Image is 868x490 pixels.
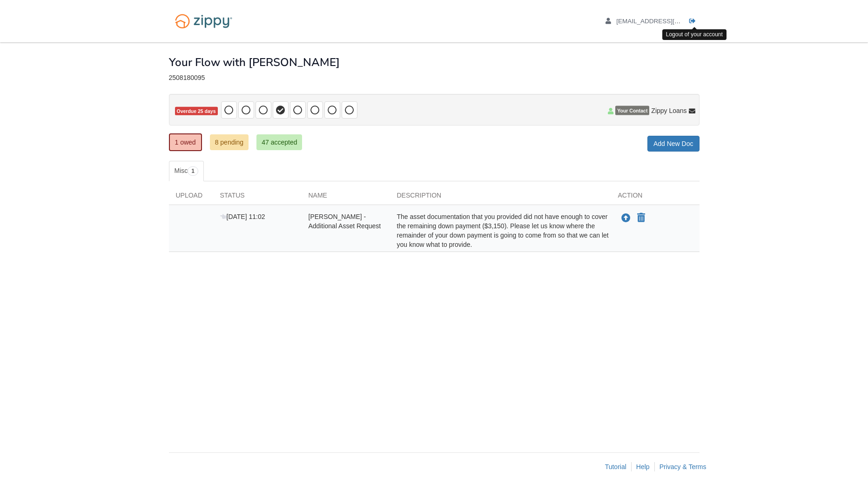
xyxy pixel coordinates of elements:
a: Misc [169,161,204,181]
span: Zippy Loans [651,106,686,115]
a: Add New Doc [647,136,700,152]
a: 1 owed [169,133,202,151]
div: Status [213,191,302,205]
span: 1 [188,166,198,176]
div: Description [390,191,611,205]
a: edit profile [606,18,723,27]
a: Tutorial [605,463,626,470]
button: Declare Edward Olivares Lopez - Additional Asset Request not applicable [636,212,646,224]
h1: Your Flow with [PERSON_NAME] [169,56,340,68]
span: [PERSON_NAME] - Additional Asset Request [309,213,381,230]
div: Upload [169,191,213,205]
button: Upload Edward Olivares Lopez - Additional Asset Request [620,212,632,224]
div: 2508180095 [169,74,700,82]
a: Privacy & Terms [659,463,707,470]
a: 47 accepted [256,134,302,150]
span: eolivares@blueleafresidential.com [616,18,723,25]
span: Overdue 25 days [175,107,218,116]
span: Your Contact [615,106,649,115]
img: Logo [169,9,238,33]
div: Logout of your account [662,29,727,40]
span: [DATE] 11:02 [220,213,265,220]
div: Name [302,191,390,205]
a: Log out [689,18,700,27]
div: The asset documentation that you provided did not have enough to cover the remaining down payment... [390,212,611,249]
div: Action [611,191,700,205]
a: Help [636,463,650,470]
a: 8 pending [210,134,249,150]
